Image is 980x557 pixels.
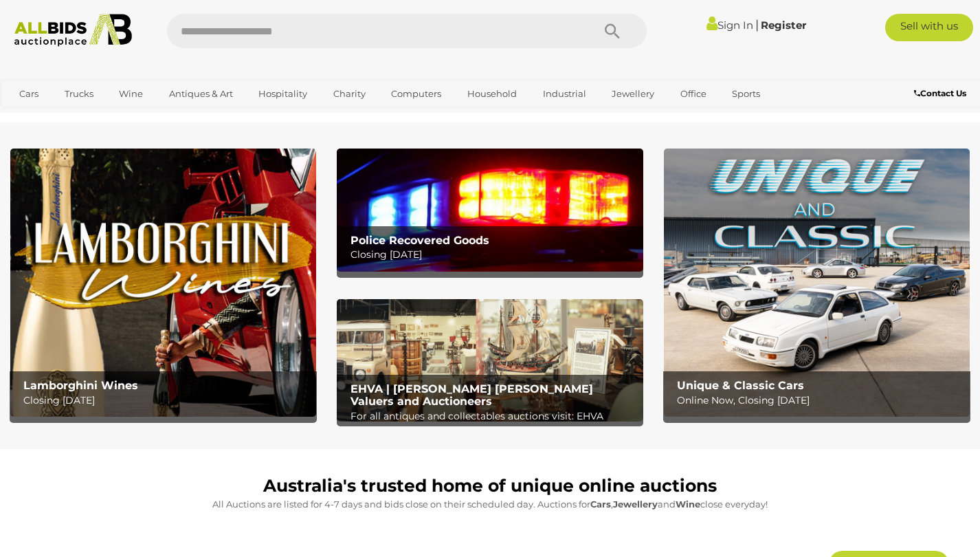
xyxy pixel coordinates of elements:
a: Computers [382,83,450,105]
a: Jewellery [603,83,663,105]
img: EHVA | Evans Hastings Valuers and Auctioneers [337,299,643,422]
b: Police Recovered Goods [350,234,489,247]
button: Search [578,14,647,48]
a: Cars [10,83,47,105]
a: Antiques & Art [160,83,242,105]
a: Charity [324,83,375,105]
p: Closing [DATE] [350,246,637,263]
p: Online Now, Closing [DATE] [677,392,964,409]
a: Trucks [56,83,102,105]
a: [GEOGRAPHIC_DATA] [10,105,126,128]
strong: Jewellery [613,499,658,510]
img: Unique & Classic Cars [664,149,970,417]
strong: Cars [590,499,611,510]
a: Office [671,83,715,105]
a: Sell with us [885,14,973,41]
a: EHVA | Evans Hastings Valuers and Auctioneers EHVA | [PERSON_NAME] [PERSON_NAME] Valuers and Auct... [337,299,643,422]
span: | [755,17,759,32]
a: Unique & Classic Cars Unique & Classic Cars Online Now, Closing [DATE] [664,149,970,417]
a: Police Recovered Goods Police Recovered Goods Closing [DATE] [337,149,643,271]
img: Allbids.com.au [8,14,139,47]
a: Register [761,19,806,32]
b: Lamborghini Wines [23,379,138,392]
strong: Wine [676,499,700,510]
a: Sign In [706,19,753,32]
p: For all antiques and collectables auctions visit: EHVA [350,408,637,425]
a: Contact Us [914,86,970,101]
img: Lamborghini Wines [10,149,316,417]
b: EHVA | [PERSON_NAME] [PERSON_NAME] Valuers and Auctioneers [350,382,593,408]
b: Unique & Classic Cars [677,379,804,392]
a: Industrial [534,83,595,105]
img: Police Recovered Goods [337,149,643,271]
a: Wine [110,83,152,105]
a: Hospitality [249,83,316,105]
b: Contact Us [914,88,966,98]
a: Sports [723,83,769,105]
a: Household [458,83,526,105]
h1: Australia's trusted home of unique online auctions [17,477,963,496]
p: Closing [DATE] [23,392,310,409]
a: Lamborghini Wines Lamborghini Wines Closing [DATE] [10,149,316,417]
p: All Auctions are listed for 4-7 days and bids close on their scheduled day. Auctions for , and cl... [17,496,963,512]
